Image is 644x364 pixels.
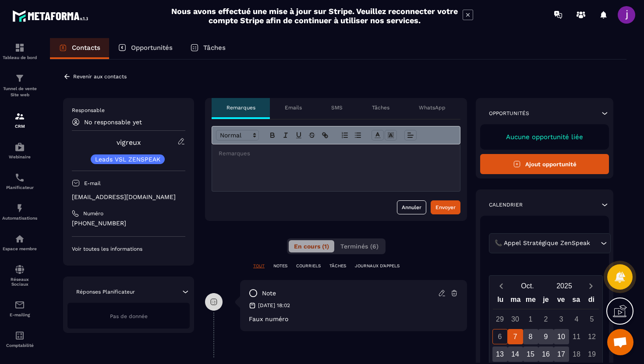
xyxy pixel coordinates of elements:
[583,280,599,292] button: Next month
[117,138,141,147] a: vigreux
[538,329,554,344] div: 9
[76,288,135,295] p: Réponses Planificateur
[83,210,103,217] p: Numéro
[569,346,584,362] div: 18
[203,44,226,52] p: Tâches
[355,263,400,269] p: JOURNAUX D'APPELS
[95,156,160,162] p: Leads VSL ZENSPEAK
[253,263,265,269] p: TOUT
[340,243,379,250] span: Terminés (6)
[2,135,37,166] a: automationsautomationsWebinaire
[397,200,426,214] button: Annuler
[14,142,25,152] img: automations
[84,119,142,126] p: No responsable yet
[523,329,538,344] div: 8
[226,104,255,111] p: Remarques
[296,263,321,269] p: COURRIELS
[523,294,538,309] div: me
[2,196,37,227] a: automationsautomationsAutomatisations
[523,346,538,362] div: 15
[2,227,37,258] a: automationsautomationsEspace membre
[2,343,37,348] p: Comptabilité
[14,73,25,84] img: formation
[489,201,523,208] p: Calendrier
[493,280,509,292] button: Previous month
[492,329,508,344] div: 6
[84,180,101,187] p: E-mail
[584,346,600,362] div: 19
[435,203,456,212] div: Envoyer
[431,200,460,214] button: Envoyer
[489,133,600,141] p: Aucune opportunité liée
[554,346,569,362] div: 17
[2,154,37,159] p: Webinaire
[329,263,346,269] p: TÂCHES
[553,294,569,309] div: ve
[2,124,37,129] p: CRM
[14,234,25,244] img: automations
[14,111,25,122] img: formation
[489,233,611,253] div: Search for option
[569,329,584,344] div: 11
[480,154,609,174] button: Ajout opportunité
[523,311,538,327] div: 1
[331,104,343,111] p: SMS
[72,245,185,252] p: Voir toutes les informations
[538,311,554,327] div: 2
[492,238,592,248] span: 📞 Appel Stratégique ZenSpeak
[14,42,25,53] img: formation
[72,219,185,227] p: [PHONE_NUMBER]
[171,7,458,25] h2: Nous avons effectué une mise à jour sur Stripe. Veuillez reconnecter votre compte Stripe afin de ...
[569,311,584,327] div: 4
[2,216,37,220] p: Automatisations
[2,258,37,293] a: social-networksocial-networkRéseaux Sociaux
[584,294,599,309] div: di
[50,38,109,59] a: Contacts
[262,289,276,297] p: note
[2,86,37,98] p: Tunnel de vente Site web
[273,263,287,269] p: NOTES
[607,329,633,355] div: Ouvrir le chat
[2,312,37,317] p: E-mailing
[72,107,185,114] p: Responsable
[538,346,554,362] div: 16
[592,238,598,248] input: Search for option
[2,324,37,354] a: accountantaccountantComptabilité
[109,38,181,59] a: Opportunités
[508,329,523,344] div: 7
[492,311,508,327] div: 29
[569,294,584,309] div: sa
[14,264,25,275] img: social-network
[72,193,185,201] p: [EMAIL_ADDRESS][DOMAIN_NAME]
[73,73,127,80] p: Revenir aux contacts
[372,104,389,111] p: Tâches
[584,311,600,327] div: 5
[419,104,446,111] p: WhatsApp
[2,36,37,66] a: formationformationTableau de bord
[584,329,600,344] div: 12
[14,203,25,213] img: automations
[2,277,37,287] p: Réseaux Sociaux
[2,246,37,251] p: Espace membre
[554,329,569,344] div: 10
[12,8,91,24] img: logo
[110,313,148,319] span: Pas de donnée
[72,44,100,52] p: Contacts
[2,105,37,135] a: formationformationCRM
[294,243,329,250] span: En cours (1)
[489,110,529,117] p: Opportunités
[14,300,25,310] img: email
[14,172,25,183] img: scheduler
[538,294,554,309] div: je
[493,294,508,309] div: lu
[546,278,583,294] button: Open years overlay
[508,346,523,362] div: 14
[508,311,523,327] div: 30
[2,55,37,60] p: Tableau de bord
[509,278,546,294] button: Open months overlay
[2,293,37,324] a: emailemailE-mailing
[492,346,508,362] div: 13
[258,302,290,309] p: [DATE] 18:02
[249,315,458,322] p: Faux numéro
[554,311,569,327] div: 3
